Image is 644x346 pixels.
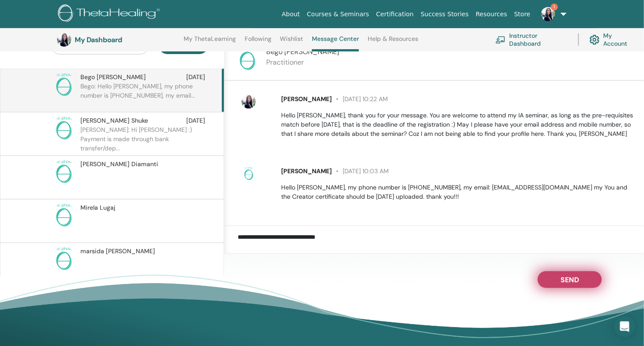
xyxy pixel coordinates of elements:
p: Hello [PERSON_NAME], thank you for your message. You are welcome to attend my IA seminar, as long... [281,111,634,138]
img: no-photo.png [51,116,76,141]
span: Bego [PERSON_NAME] [80,73,146,82]
span: [PERSON_NAME] [281,95,332,103]
img: logo.png [58,4,163,24]
span: marsida [PERSON_NAME] [80,247,155,256]
span: 1 [551,4,558,11]
div: Open Intercom Messenger [614,316,635,337]
span: [PERSON_NAME] Shuke [80,116,148,125]
a: Instructor Dashboard [496,30,568,49]
a: About [278,6,303,22]
a: Message Center [312,35,359,51]
a: Help & Resources [368,35,418,49]
span: [PERSON_NAME] [281,167,332,175]
img: no-photo.png [51,203,76,228]
span: Bego [PERSON_NAME] [267,47,340,56]
h3: My Dashboard [75,36,163,44]
a: Wishlist [280,35,304,49]
a: Success Stories [417,6,472,22]
img: no-photo.png [51,247,76,271]
a: Courses & Seminars [304,6,373,22]
a: Store [511,6,534,22]
a: Certification [373,6,417,22]
p: Hello [PERSON_NAME], my phone number is [PHONE_NUMBER], my email: [EMAIL_ADDRESS][DOMAIN_NAME] my... [281,183,634,201]
span: Send [561,275,579,281]
img: default.jpg [541,7,555,21]
span: [DATE] [186,73,205,82]
p: Bego: Hello [PERSON_NAME], my phone number is [PHONE_NUMBER], my email... [80,82,208,108]
img: cog.svg [590,33,600,47]
img: no-photo.png [51,73,76,97]
img: default.jpg [242,95,256,109]
a: Resources [472,6,511,22]
img: default.jpg [57,33,71,47]
a: My ThetaLearning [184,35,236,49]
img: no-photo.png [51,160,76,184]
p: [PERSON_NAME]: Hi [PERSON_NAME] :) Payment is made through bank transfer/dep... [80,125,208,152]
span: [DATE] 10:22 AM [332,95,388,103]
img: no-photo.png [242,167,256,181]
img: no-photo.png [235,47,260,71]
span: [PERSON_NAME] Diamanti [80,160,158,169]
span: [DATE] 10:03 AM [332,167,389,175]
span: Mirela Lugaj [80,203,116,212]
a: Following [245,35,271,49]
button: Send [538,271,602,288]
a: My Account [590,30,636,49]
p: Practitioner [267,57,340,68]
span: [DATE] [186,116,205,125]
img: chalkboard-teacher.svg [496,36,506,44]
